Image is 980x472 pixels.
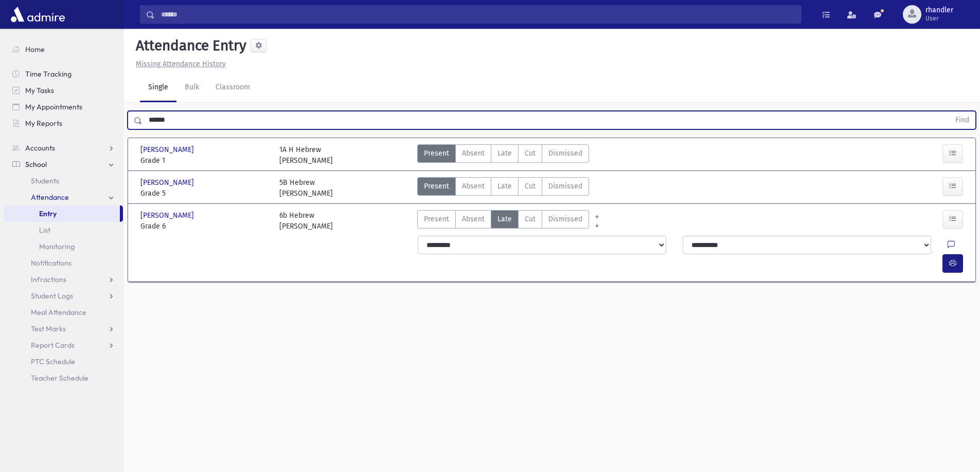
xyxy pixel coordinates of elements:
[140,177,196,188] span: [PERSON_NAME]
[4,82,123,99] a: My Tasks
[8,4,67,25] img: AdmirePro
[462,181,485,192] span: Absent
[4,173,123,189] a: Students
[39,225,50,235] span: List
[525,214,536,224] span: Cut
[424,181,449,192] span: Present
[4,238,123,255] a: Monitoring
[925,6,953,14] span: rhandler
[4,337,123,353] a: Report Cards
[462,214,485,224] span: Absent
[548,148,582,159] span: Dismissed
[140,221,269,232] span: Grade 6
[25,119,62,128] span: My Reports
[548,214,582,224] span: Dismissed
[279,210,333,232] div: 6b Hebrew [PERSON_NAME]
[4,99,123,115] a: My Appointments
[279,177,333,199] div: 5B Hebrew [PERSON_NAME]
[132,37,246,54] h5: Attendance Entry
[4,320,123,337] a: Test Marks
[525,181,536,192] span: Cut
[25,86,54,95] span: My Tasks
[132,60,226,68] a: Missing Attendance History
[140,155,269,166] span: Grade 1
[25,102,82,111] span: My Appointments
[548,181,582,192] span: Dismissed
[136,60,226,68] u: Missing Attendance History
[4,353,123,370] a: PTC Schedule
[140,210,196,221] span: [PERSON_NAME]
[31,291,73,300] span: Student Logs
[31,373,88,383] span: Teacher Schedule
[31,308,86,317] span: Meal Attendance
[279,144,333,166] div: 1A H Hebrew [PERSON_NAME]
[462,148,485,159] span: Absent
[497,214,512,224] span: Late
[4,288,123,304] a: Student Logs
[31,341,75,350] span: Report Cards
[4,205,120,222] a: Entry
[497,148,512,159] span: Late
[497,181,512,192] span: Late
[4,115,123,131] a: My Reports
[4,222,123,238] a: List
[417,144,589,166] div: AttTypes
[140,188,269,199] span: Grade 5
[176,73,207,102] a: Bulk
[4,370,123,386] a: Teacher Schedule
[4,271,123,288] a: Infractions
[949,111,975,129] button: Find
[39,209,57,218] span: Entry
[525,148,536,159] span: Cut
[207,73,258,102] a: Classroom
[417,177,589,199] div: AttTypes
[140,73,176,102] a: Single
[4,156,123,173] a: School
[25,45,45,54] span: Home
[31,357,75,366] span: PTC Schedule
[25,143,55,153] span: Accounts
[25,160,47,169] span: School
[4,189,123,205] a: Attendance
[4,304,123,320] a: Meal Attendance
[31,324,66,333] span: Test Marks
[25,69,72,79] span: Time Tracking
[31,193,69,202] span: Attendance
[39,242,75,251] span: Monitoring
[31,176,59,185] span: Students
[4,41,123,58] a: Home
[155,5,801,24] input: Search
[424,148,449,159] span: Present
[424,214,449,224] span: Present
[925,14,953,23] span: User
[417,210,589,232] div: AttTypes
[140,144,196,155] span: [PERSON_NAME]
[31,258,72,268] span: Notifications
[4,140,123,156] a: Accounts
[4,66,123,82] a: Time Tracking
[4,255,123,271] a: Notifications
[31,275,66,284] span: Infractions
